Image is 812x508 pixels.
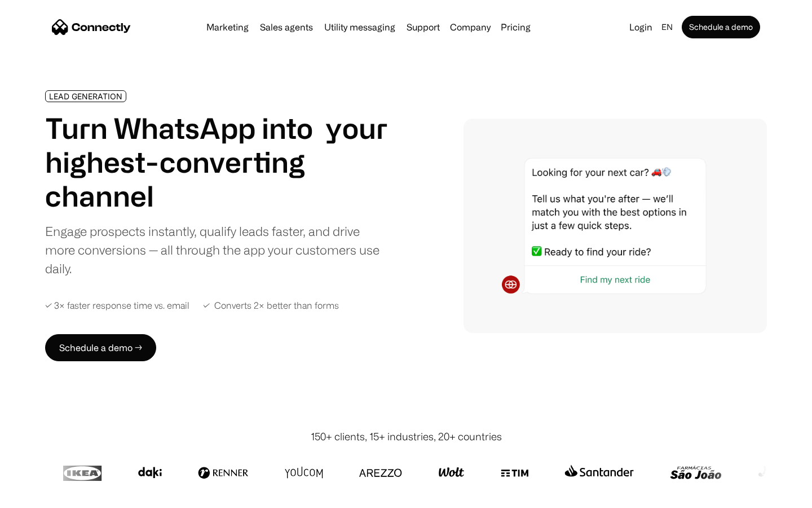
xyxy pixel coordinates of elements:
[402,23,444,32] a: Support
[496,23,535,32] a: Pricing
[45,222,388,278] div: Engage prospects instantly, qualify leads faster, and drive more conversions — all through the ap...
[45,300,189,311] div: ✓ 3× faster response time vs. email
[203,300,339,311] div: ✓ Converts 2× better than forms
[255,23,317,32] a: Sales agents
[311,429,502,444] div: 150+ clients, 15+ industries, 20+ countries
[320,23,400,32] a: Utility messaging
[661,19,673,35] div: en
[45,334,156,361] a: Schedule a demo →
[49,92,122,100] div: LEAD GENERATION
[202,23,253,32] a: Marketing
[625,19,657,35] a: Login
[682,16,760,38] a: Schedule a demo
[45,111,388,213] h1: Turn WhatsApp into your highest-converting channel
[450,19,491,35] div: Company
